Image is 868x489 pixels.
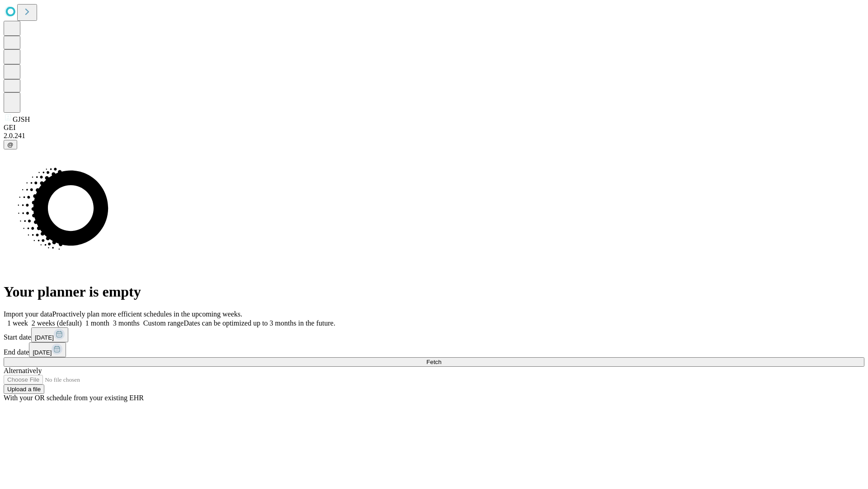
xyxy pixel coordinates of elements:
span: 1 month [85,319,109,327]
span: [DATE] [35,334,54,341]
button: @ [4,140,17,149]
span: 2 weeks (default) [32,319,82,327]
h1: Your planner is empty [4,283,864,300]
div: Start date [4,327,864,342]
span: @ [7,141,14,148]
span: Import your data [4,310,52,318]
div: GEI [4,124,864,132]
span: 3 months [113,319,140,327]
span: Proactively plan more efficient schedules in the upcoming weeks. [52,310,242,318]
span: Fetch [426,359,441,365]
button: Fetch [4,357,864,367]
div: End date [4,342,864,357]
span: GJSH [13,115,30,123]
span: [DATE] [33,349,52,356]
span: Alternatively [4,367,42,374]
div: 2.0.241 [4,132,864,140]
button: Upload a file [4,384,44,394]
button: [DATE] [29,342,66,357]
span: Dates can be optimized up to 3 months in the future. [184,319,335,327]
span: 1 week [7,319,28,327]
button: [DATE] [31,327,68,342]
span: Custom range [143,319,184,327]
span: With your OR schedule from your existing EHR [4,394,144,402]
